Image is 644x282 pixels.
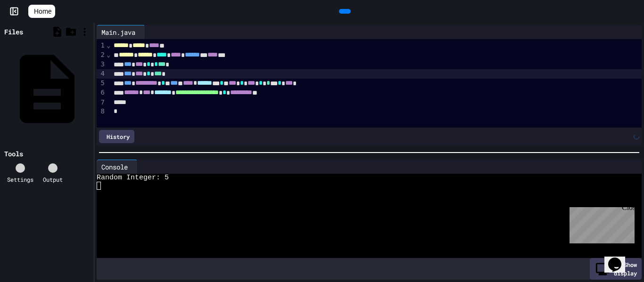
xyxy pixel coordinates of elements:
div: Main.java [97,25,145,39]
iframe: chat widget [566,203,635,243]
div: 4 [97,69,106,79]
div: 5 [97,79,106,88]
a: Home [28,5,55,18]
div: 6 [97,88,106,97]
div: History [99,130,134,143]
div: Show display [590,258,642,280]
div: Console [97,162,132,172]
span: Home [34,7,51,16]
span: Fold line [106,41,111,49]
div: 8 [97,107,106,116]
span: Random Integer: 5 [97,174,169,182]
span: Fold line [106,51,111,58]
div: Settings [7,175,33,184]
div: 1 [97,41,106,50]
div: 2 [97,50,106,60]
div: 7 [97,98,106,107]
div: Main.java [97,27,140,37]
div: Files [4,27,23,37]
div: Tools [4,149,23,159]
div: Output [43,175,63,184]
iframe: chat widget [604,244,635,273]
div: Chat with us now!Close [4,4,65,60]
div: Console [97,160,138,174]
div: 3 [97,60,106,69]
